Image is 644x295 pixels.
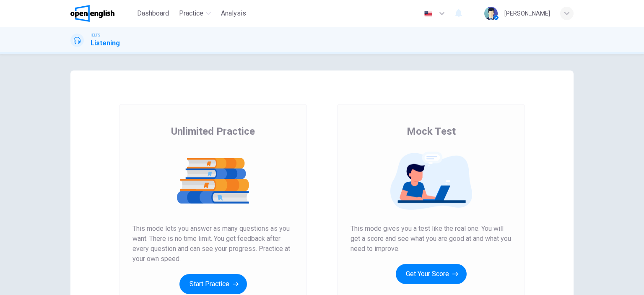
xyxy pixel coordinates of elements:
span: This mode lets you answer as many questions as you want. There is no time limit. You get feedback... [132,224,293,264]
div: [PERSON_NAME] [504,8,550,18]
span: Practice [179,8,203,18]
button: Dashboard [134,6,172,21]
button: Get Your Score [396,264,467,284]
span: Dashboard [137,8,169,18]
img: OpenEnglish logo [70,5,114,22]
span: Mock Test [407,125,456,138]
img: Profile picture [484,7,498,20]
button: Start Practice [179,274,247,294]
span: Unlimited Practice [171,125,255,138]
img: en [423,10,434,17]
span: Analysis [221,8,246,18]
button: Analysis [218,6,249,21]
h1: Listening [91,38,120,48]
button: Practice [176,6,214,21]
span: IELTS [91,32,100,38]
a: OpenEnglish logo [70,5,134,22]
span: This mode gives you a test like the real one. You will get a score and see what you are good at a... [351,224,512,254]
